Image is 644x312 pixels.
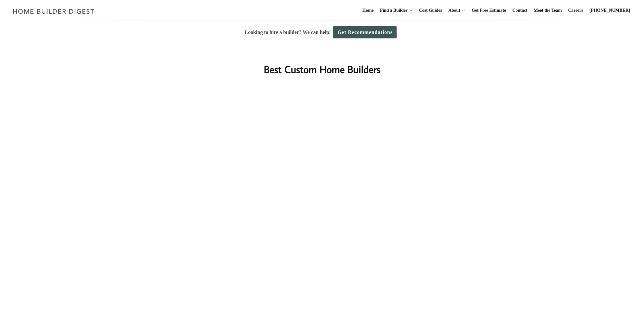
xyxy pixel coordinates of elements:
a: [PHONE_NUMBER] [587,0,633,21]
a: Home [360,0,376,21]
a: Get Free Estimate [469,0,509,21]
a: Get Recommendations [333,26,397,38]
a: Meet the Team [531,0,564,21]
a: Find a Builder [378,0,408,21]
a: Cost Guides [417,0,445,21]
h1: Best Custom Home Builders [196,62,449,77]
a: Contact [510,0,530,21]
a: About [446,0,460,21]
img: Home Builder Digest [10,5,97,17]
a: Careers [566,0,586,21]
